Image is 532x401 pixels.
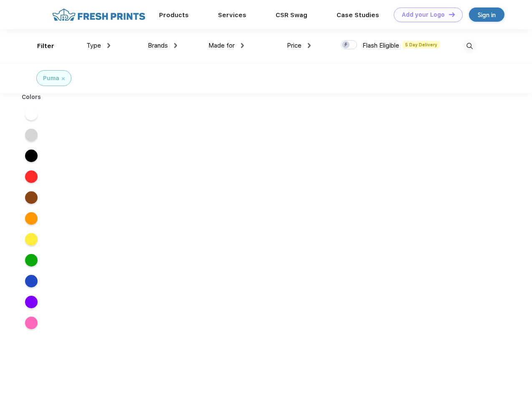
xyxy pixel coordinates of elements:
[43,74,59,83] div: Puma
[362,42,399,49] span: Flash Eligible
[174,43,177,48] img: dropdown.png
[107,43,110,48] img: dropdown.png
[276,11,307,19] a: CSR Swag
[208,42,235,49] span: Made for
[241,43,244,48] img: dropdown.png
[403,41,440,48] span: 5 Day Delivery
[50,8,148,22] img: fo%20logo%202.webp
[148,42,168,49] span: Brands
[15,93,48,102] div: Colors
[218,11,246,19] a: Services
[287,42,301,49] span: Price
[449,12,455,17] img: DT
[308,43,311,48] img: dropdown.png
[159,11,189,19] a: Products
[62,77,65,80] img: filter_cancel.svg
[463,39,476,53] img: desktop_search.svg
[37,41,54,51] div: Filter
[469,8,504,22] a: Sign in
[86,42,101,49] span: Type
[478,10,496,20] div: Sign in
[402,11,445,18] div: Add your Logo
